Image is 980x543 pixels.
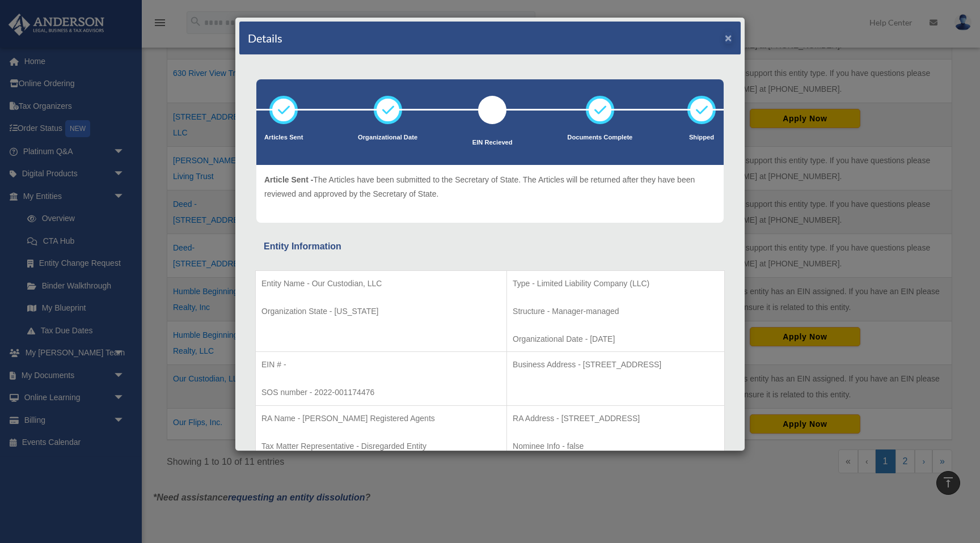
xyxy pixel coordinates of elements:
[567,132,632,143] p: Documents Complete
[261,358,501,372] p: EIN # -
[513,277,719,291] p: Type - Limited Liability Company (LLC)
[261,439,501,453] p: Tax Matter Representative - Disregarded Entity
[513,412,719,426] p: RA Address - [STREET_ADDRESS]
[261,385,501,400] p: SOS number - 2022-001174476
[472,137,513,149] p: EIN Recieved
[513,304,719,319] p: Structure - Manager-managed
[513,439,719,453] p: Nominee Info - false
[264,132,303,143] p: Articles Sent
[358,132,417,143] p: Organizational Date
[264,173,716,201] p: The Articles have been submitted to the Secretary of State. The Articles will be returned after t...
[264,175,313,184] span: Article Sent -
[248,30,282,46] h4: Details
[687,132,716,143] p: Shipped
[261,304,501,319] p: Organization State - [US_STATE]
[513,358,719,372] p: Business Address - [STREET_ADDRESS]
[264,239,716,254] div: Entity Information
[261,412,501,426] p: RA Name - [PERSON_NAME] Registered Agents
[725,32,732,44] button: ×
[261,277,501,291] p: Entity Name - Our Custodian, LLC
[513,332,719,346] p: Organizational Date - [DATE]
